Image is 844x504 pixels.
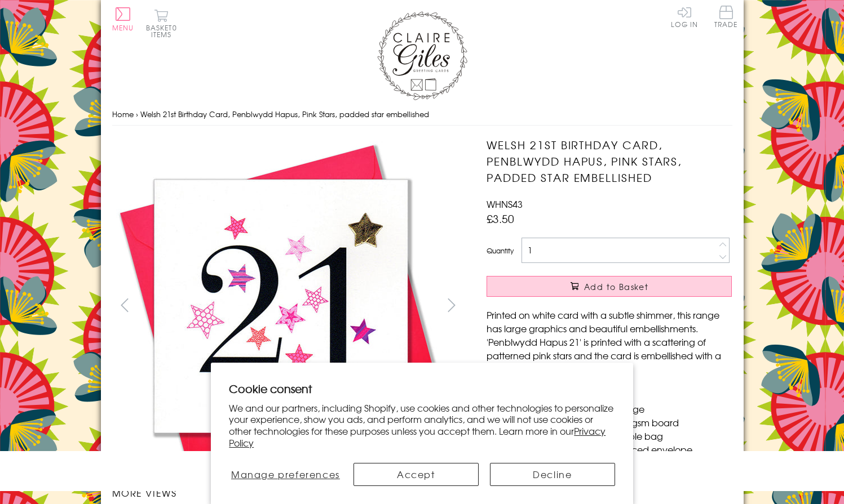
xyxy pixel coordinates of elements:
button: next [439,292,464,318]
button: Add to Basket [487,276,732,297]
img: Welsh 21st Birthday Card, Penblwydd Hapus, Pink Stars, padded star embellished [112,137,450,475]
p: Printed on white card with a subtle shimmer, this range has large graphics and beautiful embellis... [487,308,732,376]
h3: More views [112,486,465,499]
span: Manage preferences [231,467,340,481]
h1: Welsh 21st Birthday Card, Penblwydd Hapus, Pink Stars, padded star embellished [487,137,732,185]
button: Manage preferences [229,463,342,486]
span: Menu [112,23,134,33]
button: Accept [353,463,479,486]
button: prev [112,292,138,318]
span: £3.50 [487,211,514,226]
button: Basket0 items [146,9,177,38]
span: 0 items [151,23,177,39]
span: WHNS43 [487,197,523,211]
a: Home [112,109,134,119]
img: Claire Giles Greetings Cards [377,11,467,100]
a: Privacy Policy [229,424,606,449]
span: Trade [714,6,738,28]
nav: breadcrumbs [112,103,732,126]
a: Log In [671,6,698,28]
button: Menu [112,7,134,31]
a: Trade [714,6,738,30]
span: Add to Basket [584,281,648,292]
span: Welsh 21st Birthday Card, Penblwydd Hapus, Pink Stars, padded star embellished [140,109,429,119]
h2: Cookie consent [229,381,615,396]
span: › [136,109,138,119]
p: We and our partners, including Shopify, use cookies and other technologies to personalize your ex... [229,402,615,449]
label: Quantity [487,246,514,256]
button: Decline [490,463,615,486]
